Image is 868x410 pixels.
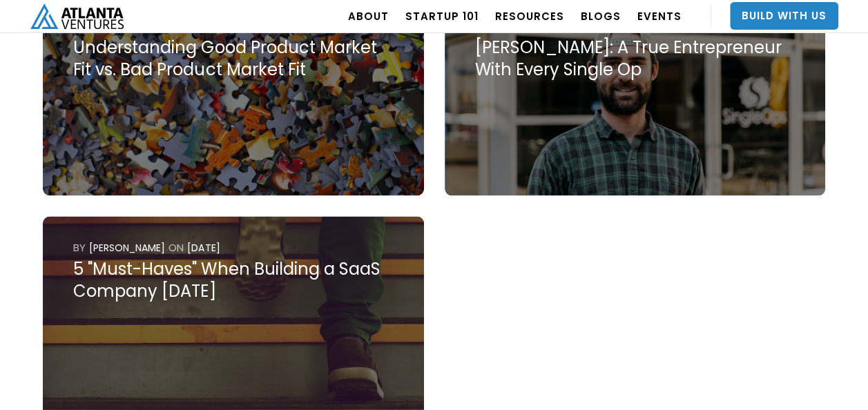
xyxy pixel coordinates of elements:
div: ON [168,240,184,254]
div: 5 "Must-Haves" When Building a SaaS Company [DATE] [73,257,393,302]
div: Understanding Good Product Market Fit vs. Bad Product Market Fit [73,37,393,81]
div: by [73,240,86,254]
div: [PERSON_NAME]: A True Entrepreneur With Every Single Op [475,37,795,81]
a: Build With Us [730,2,838,30]
div: [PERSON_NAME] [89,240,165,254]
div: [DATE] [187,240,220,254]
